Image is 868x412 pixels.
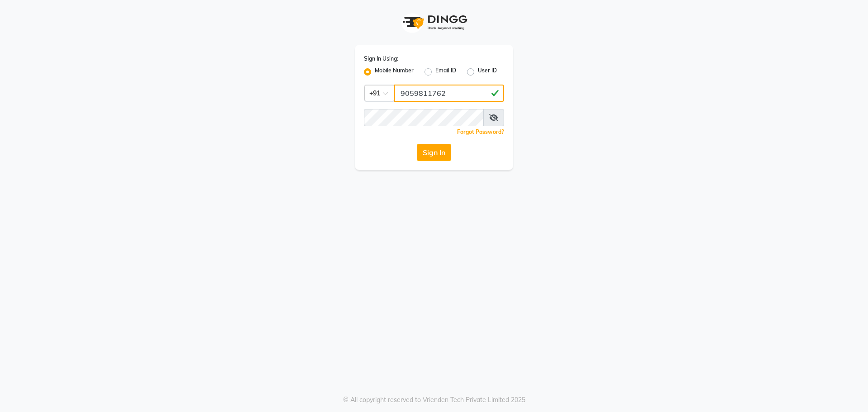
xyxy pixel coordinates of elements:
label: Sign In Using: [364,55,398,63]
label: User ID [478,66,497,77]
input: Username [364,109,484,126]
a: Forgot Password? [457,128,504,135]
button: Sign In [417,144,451,161]
label: Email ID [435,66,456,77]
input: Username [394,85,504,102]
img: logo1.svg [398,9,470,36]
label: Mobile Number [375,66,414,77]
